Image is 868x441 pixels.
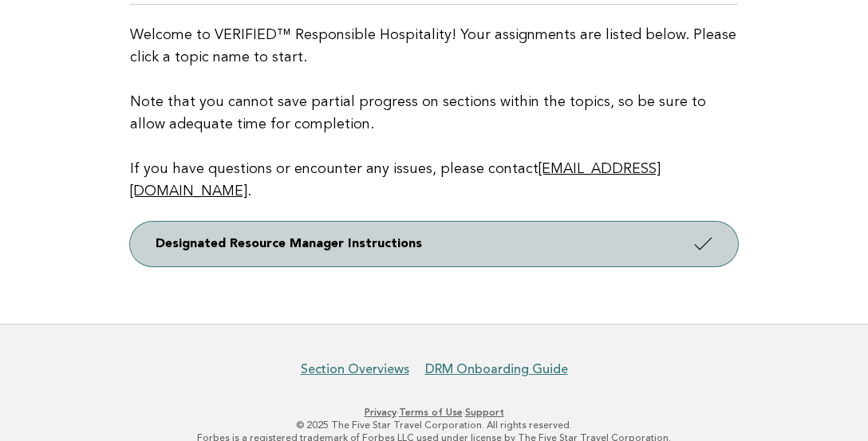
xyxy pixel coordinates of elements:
[465,407,504,418] a: Support
[22,406,846,419] p: · ·
[130,24,738,203] p: Welcome to VERIFIED™ Responsible Hospitality! Your assignments are listed below. Please click a t...
[425,361,568,377] a: DRM Onboarding Guide
[130,162,661,199] a: [EMAIL_ADDRESS][DOMAIN_NAME]
[365,407,397,418] a: Privacy
[399,407,463,418] a: Terms of Use
[22,419,846,431] p: © 2025 The Five Star Travel Corporation. All rights reserved.
[130,222,738,266] a: Designated Resource Manager Instructions
[301,361,409,377] a: Section Overviews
